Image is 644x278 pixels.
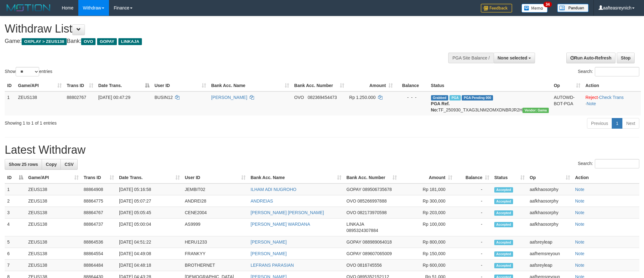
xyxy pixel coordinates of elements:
a: Note [575,198,584,203]
span: Accepted [494,210,513,216]
input: Search: [595,159,639,168]
td: [DATE] 04:48:18 [117,260,182,271]
label: Search: [578,67,639,76]
td: BROTHERNET [182,260,248,271]
th: Status [428,80,551,91]
td: aafkhaosorphy [527,195,573,207]
span: CSV [65,162,74,167]
td: 5 [5,236,26,248]
a: [PERSON_NAME] [251,239,287,245]
h4: Game: Bank: [5,38,423,44]
td: JEMBIT02 [182,183,248,195]
td: [DATE] 04:51:22 [117,236,182,248]
td: FRANKYY [182,248,248,260]
a: Show 25 rows [5,159,42,170]
th: ID: activate to sort column descending [5,172,26,183]
td: [DATE] 05:05:45 [117,207,182,219]
span: Accepted [494,263,513,268]
a: Note [575,263,584,268]
th: Balance: activate to sort column ascending [455,172,492,183]
a: 1 [612,118,622,129]
span: OVO [346,198,356,203]
td: 1 [5,183,26,195]
span: Grabbed [431,95,449,100]
span: 88802767 [67,95,86,100]
a: ILHAM ADI NUGROHO [251,187,296,192]
th: Op: activate to sort column ascending [551,80,583,91]
span: Accepted [494,187,513,193]
a: Previous [587,118,612,129]
span: GOPAY [97,38,117,45]
td: 88864737 [81,219,117,236]
span: Copy 082369454473 to clipboard [308,95,337,100]
td: Rp 150,000 [399,248,455,260]
td: 2 [5,195,26,207]
span: Accepted [494,222,513,227]
td: ANDREI28 [182,195,248,207]
span: Show 25 rows [9,162,38,167]
span: OVO [346,210,356,215]
a: Copy [42,159,61,170]
a: Reject [585,95,598,100]
td: Rp 800,000 [399,236,455,248]
td: - [455,219,492,236]
a: Next [622,118,639,129]
td: Rp 100,000 [399,219,455,236]
td: [DATE] 05:16:58 [117,183,182,195]
a: Note [587,101,596,106]
th: Bank Acc. Number: activate to sort column ascending [344,172,399,183]
td: aafkhaosorphy [527,183,573,195]
span: 34 [543,2,552,7]
a: [PERSON_NAME] WARDANA [251,222,310,227]
td: aafkhaosorphy [527,219,573,236]
td: ZEUS138 [26,207,81,219]
td: HERU1233 [182,236,248,248]
span: Marked by aafsreyleap [449,95,460,100]
td: 88864767 [81,207,117,219]
img: MOTION_logo.png [5,3,52,13]
th: Trans ID: activate to sort column ascending [81,172,117,183]
td: 1 [5,91,16,116]
span: LINKAJA [346,222,364,227]
td: Rp 300,000 [399,195,455,207]
select: Showentries [16,67,39,76]
td: - [455,183,492,195]
td: [DATE] 05:07:27 [117,195,182,207]
th: Bank Acc. Name: activate to sort column ascending [248,172,344,183]
a: Check Trans [599,95,624,100]
th: Bank Acc. Number: activate to sort column ascending [292,80,347,91]
th: User ID: activate to sort column ascending [182,172,248,183]
td: ZEUS138 [26,260,81,271]
h1: Withdraw List [5,23,423,35]
th: Date Trans.: activate to sort column descending [96,80,152,91]
span: GOPAY [346,187,361,192]
span: Rp 1.250.000 [349,95,376,100]
th: Trans ID: activate to sort column ascending [64,80,96,91]
span: Copy 089506735678 to clipboard [362,187,392,192]
td: AS9999 [182,219,248,236]
td: ZEUS138 [26,195,81,207]
td: TF_250930_TXAG3LNM2OMXDNBRJR2H [428,91,551,116]
td: aafhemsreyoun [527,248,573,260]
th: ID [5,80,16,91]
img: Feedback.jpg [481,4,512,13]
a: Run Auto-Refresh [566,53,615,63]
td: ZEUS138 [26,236,81,248]
span: GOPAY [346,239,361,245]
td: - [455,236,492,248]
th: Amount: activate to sort column ascending [399,172,455,183]
td: [DATE] 05:00:04 [117,219,182,236]
td: Rp 181,000 [399,183,455,195]
a: Note [575,187,584,192]
a: CSV [60,159,78,170]
td: - [455,195,492,207]
td: - [455,207,492,219]
td: 88864775 [81,195,117,207]
td: 6 [5,248,26,260]
td: ZEUS138 [26,183,81,195]
label: Show entries [5,67,52,76]
td: CENE2004 [182,207,248,219]
a: Note [575,251,584,256]
span: Accepted [494,240,513,245]
th: Action [573,172,639,183]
